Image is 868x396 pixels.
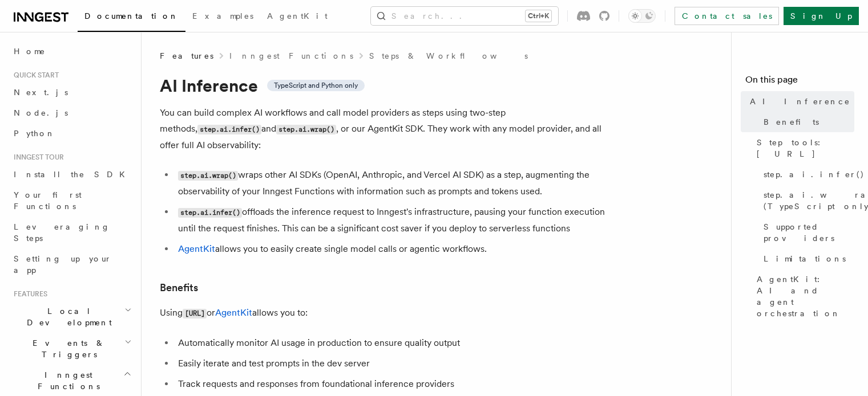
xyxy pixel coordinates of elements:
[175,335,616,351] li: Automatically monitor AI usage in production to ensure quality output
[764,253,846,264] span: Limitations
[260,3,334,31] a: AgentKit
[178,208,242,218] code: step.ai.infer()
[371,7,558,25] button: Search...Ctrl+K
[9,301,134,333] button: Local Development
[9,123,134,144] a: Python
[9,164,134,185] a: Install the SDK
[759,248,854,269] a: Limitations
[9,103,134,123] a: Node.js
[14,190,82,211] span: Your first Functions
[14,129,55,138] span: Python
[9,289,47,299] span: Features
[9,217,134,248] a: Leveraging Steps
[745,91,854,112] a: AI Inference
[764,221,854,244] span: Supported providers
[160,305,616,321] p: Using or allows you to:
[14,222,110,243] span: Leveraging Steps
[9,333,134,365] button: Events & Triggers
[9,82,134,103] a: Next.js
[160,50,213,62] span: Features
[628,9,656,23] button: Toggle dark mode
[160,280,198,296] a: Benefits
[369,50,528,62] a: Steps & Workflows
[752,132,854,164] a: Step tools: [URL]
[84,11,179,21] span: Documentation
[185,3,260,31] a: Examples
[175,241,616,257] li: allows you to easily create single model calls or agentic workflows.
[215,307,252,318] a: AgentKit
[750,96,850,107] span: AI Inference
[78,3,185,32] a: Documentation
[192,11,253,21] span: Examples
[757,273,854,319] span: AgentKit: AI and agent orchestration
[14,170,132,179] span: Install the SDK
[160,105,616,153] p: You can build complex AI workflows and call model providers as steps using two-step methods, and ...
[175,376,616,392] li: Track requests and responses from foundational inference providers
[759,185,854,217] a: step.ai.wrap() (TypeScript only)
[178,171,238,181] code: step.ai.wrap()
[9,185,134,217] a: Your first Functions
[764,169,865,180] span: step.ai.infer()
[160,75,616,96] h1: AI Inference
[229,50,353,62] a: Inngest Functions
[675,7,779,25] a: Contact sales
[175,356,616,371] li: Easily iterate and test prompts in the dev server
[759,164,854,185] a: step.ai.infer()
[759,217,854,248] a: Supported providers
[759,112,854,132] a: Benefits
[9,337,124,360] span: Events & Triggers
[9,153,64,162] span: Inngest tour
[14,46,46,57] span: Home
[9,41,134,62] a: Home
[764,116,819,128] span: Benefits
[267,11,328,21] span: AgentKit
[175,167,616,199] li: wraps other AI SDKs (OpenAI, Anthropic, and Vercel AI SDK) as a step, augmenting the observabilit...
[784,7,859,25] a: Sign Up
[752,269,854,324] a: AgentKit: AI and agent orchestration
[175,204,616,236] li: offloads the inference request to Inngest's infrastructure, pausing your function execution until...
[9,71,59,80] span: Quick start
[183,309,207,319] code: [URL]
[9,305,124,328] span: Local Development
[274,81,358,90] span: TypeScript and Python only
[526,10,551,22] kbd: Ctrl+K
[745,73,854,91] h4: On this page
[14,108,68,117] span: Node.js
[9,369,123,392] span: Inngest Functions
[14,254,112,275] span: Setting up your app
[9,248,134,280] a: Setting up your app
[757,137,854,160] span: Step tools: [URL]
[197,125,261,134] code: step.ai.infer()
[178,243,215,254] a: AgentKit
[276,125,336,134] code: step.ai.wrap()
[14,88,68,97] span: Next.js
